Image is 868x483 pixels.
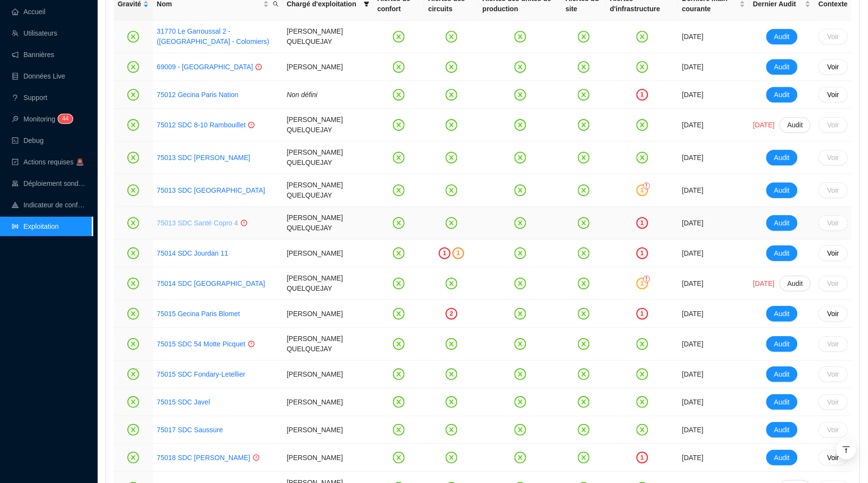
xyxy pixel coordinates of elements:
span: Voir [827,425,839,435]
span: close-circle [127,217,139,229]
span: [PERSON_NAME] [287,398,343,406]
button: Voir [819,276,848,291]
span: Voir [827,369,839,380]
span: Voir [827,62,839,72]
span: Audit [774,153,790,163]
span: check-square [12,159,19,165]
span: close-circle [446,396,457,408]
a: databaseDonnées Live [12,72,65,80]
td: [DATE] [678,361,749,388]
span: close-circle [515,308,526,320]
a: 75013 SDC Santé Copro 4 [157,219,238,227]
span: Audit [787,279,803,289]
span: close-circle [578,247,590,259]
span: close-circle [127,184,139,196]
span: close-circle [578,184,590,196]
span: close-circle [446,89,457,101]
button: Audit [766,215,798,231]
span: close-circle [637,368,648,380]
span: close-circle [393,338,405,350]
button: Audit [766,29,798,44]
span: [PERSON_NAME] QUELQUEJAY [287,274,343,292]
span: close-circle [393,424,405,436]
span: close-circle [393,217,405,229]
a: 75017 SDC Saussure [157,426,223,434]
span: Audit [774,32,790,42]
div: ! [643,182,650,189]
a: codeDebug [12,137,43,144]
span: close-circle [446,119,457,131]
span: close-circle [578,31,590,42]
span: close-circle [446,184,457,196]
span: close-circle [446,217,457,229]
td: [DATE] [678,207,749,240]
div: 1 [637,247,648,259]
td: [DATE] [678,174,749,207]
span: close-circle [446,452,457,463]
span: Voir [827,90,839,100]
span: 4 [65,115,69,122]
button: Audit [766,182,798,198]
span: Voir [827,279,839,289]
span: close-circle [393,308,405,320]
span: Voir [827,32,839,42]
span: [PERSON_NAME] [287,370,343,378]
span: close-circle [446,368,457,380]
button: Voir [819,29,848,44]
span: close-circle [515,247,526,259]
a: 75015 SDC Fondary-Letellier [157,370,245,378]
td: [DATE] [678,267,749,300]
span: [PERSON_NAME] [287,249,343,257]
span: Voir [827,453,839,463]
span: close-circle [393,247,405,259]
div: 1 [453,247,464,259]
span: close-circle [637,119,648,131]
span: close-circle [127,89,139,101]
button: Audit [780,276,811,291]
span: close-circle [393,31,405,42]
a: 69009 - [GEOGRAPHIC_DATA] [157,62,253,72]
span: Voir [827,185,839,196]
td: [DATE] [678,444,749,472]
td: [DATE] [678,300,749,328]
span: close-circle [515,278,526,289]
span: [PERSON_NAME] [287,63,343,71]
span: close-circle [393,452,405,463]
span: close-circle [127,396,139,408]
span: close-circle [515,31,526,42]
span: close-circle [393,184,405,196]
a: 75015 SDC Javel [157,397,210,407]
span: close-circle [578,152,590,163]
button: Audit [766,422,798,438]
span: Actions requises 🚨 [23,158,84,166]
span: close-circle [578,278,590,289]
td: [DATE] [678,416,749,444]
span: Audit [787,120,803,130]
button: Voir [819,245,848,261]
span: close-circle [515,184,526,196]
span: close-circle [393,119,405,131]
span: close-circle [515,61,526,73]
span: 4 [62,115,65,122]
span: close-circle [515,338,526,350]
span: Voir [827,218,839,228]
span: [PERSON_NAME] QUELQUEJAY [287,214,343,232]
span: Voir [827,397,839,407]
div: 2 [446,308,457,320]
a: notificationBannières [12,51,54,59]
span: Audit [774,309,790,319]
div: 1 [637,452,648,463]
a: 75012 Gecina Paris Nation [157,90,238,100]
span: Voir [827,120,839,130]
a: 75012 Gecina Paris Nation [157,91,238,99]
span: close-circle [127,308,139,320]
span: [PERSON_NAME] [287,454,343,462]
div: 1 [637,278,648,289]
a: 31770 Le Garroussal 2 - ([GEOGRAPHIC_DATA] - Colomiers) [157,27,269,45]
div: 1 [439,247,451,259]
button: Voir [819,422,848,438]
button: Voir [819,59,848,75]
td: [DATE] [678,141,749,174]
span: [PERSON_NAME] [287,310,343,318]
td: [DATE] [678,388,749,416]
